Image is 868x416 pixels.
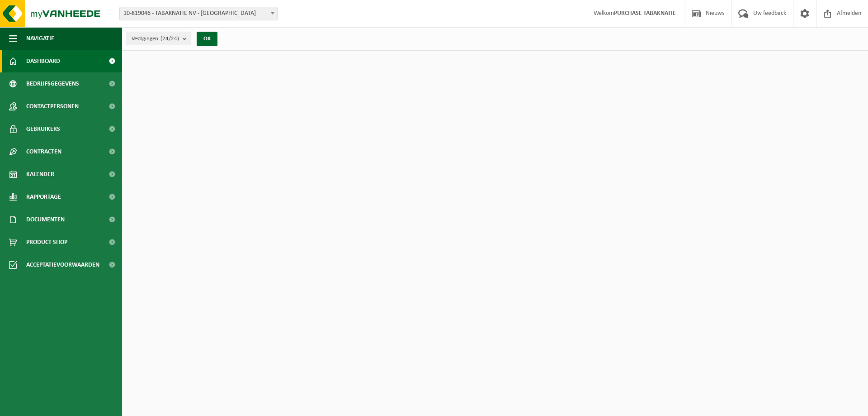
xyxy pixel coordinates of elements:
span: Kalender [26,163,54,186]
span: Gebruikers [26,118,60,140]
strong: PURCHASE TABAKNATIE [614,10,676,17]
span: Bedrijfsgegevens [26,72,79,95]
span: Documenten [26,208,65,231]
span: 10-819046 - TABAKNATIE NV - ANTWERPEN [120,7,277,20]
button: OK [197,32,217,46]
button: Vestigingen(24/24) [127,32,191,45]
span: Navigatie [26,27,54,50]
span: Dashboard [26,50,60,72]
span: Product Shop [26,231,67,253]
span: Rapportage [26,186,61,208]
span: 10-819046 - TABAKNATIE NV - ANTWERPEN [119,7,278,20]
span: Contactpersonen [26,95,79,118]
span: Contracten [26,140,61,163]
span: Vestigingen [132,32,179,46]
span: Acceptatievoorwaarden [26,253,99,276]
count: (24/24) [160,36,179,42]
